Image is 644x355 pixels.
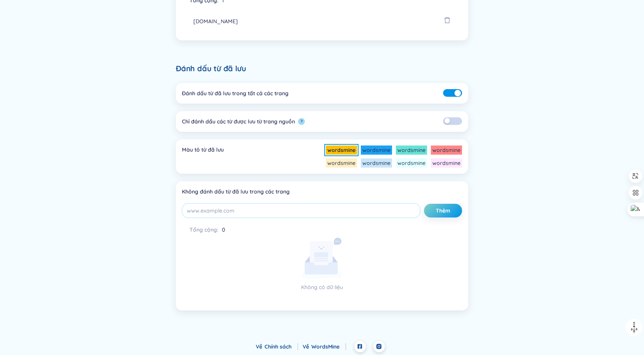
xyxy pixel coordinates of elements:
[326,146,357,155] li: wordsmine
[361,158,392,168] li: wordsmine
[182,117,295,126] div: Chỉ đánh dấu các từ được lưu từ trang nguồn
[182,203,420,218] input: www.example.com
[628,321,640,334] img: to top
[217,283,427,291] p: Không có dữ liệu
[182,146,224,168] div: Màu tô từ đã lưu
[182,187,462,196] div: Không đánh dấu từ đã lưu trong các trang
[436,207,450,214] span: Thêm
[298,118,305,125] button: ?
[182,89,289,98] div: Đánh dấu từ đã lưu trong tất cả các trang
[431,158,462,168] li: wordsmine
[444,16,451,27] span: delete
[396,146,427,155] li: wordsmine
[311,343,346,350] a: WordsMine
[256,342,298,351] div: Về
[265,343,298,350] a: Chính sách
[303,342,346,351] div: Về
[396,158,427,168] li: wordsmine
[431,146,462,155] li: wordsmine
[222,226,225,233] span: 0
[193,17,238,26] span: [DOMAIN_NAME]
[176,63,468,74] h6: Đánh dấu từ đã lưu
[361,146,392,155] li: wordsmine
[190,226,218,233] span: Tổng cộng :
[326,158,357,168] li: wordsmine
[424,204,462,217] button: Thêm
